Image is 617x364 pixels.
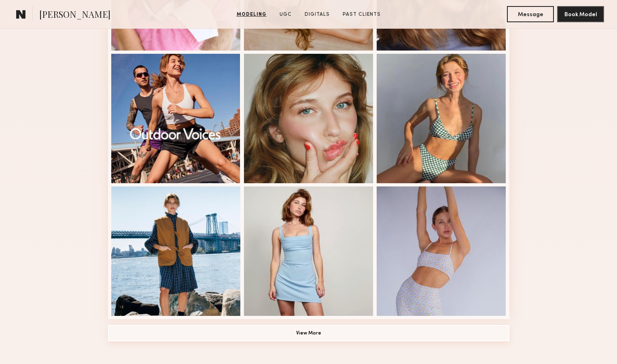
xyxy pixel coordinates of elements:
button: View More [108,325,509,341]
span: [PERSON_NAME] [39,8,110,22]
a: Past Clients [339,11,384,18]
button: Message [507,6,554,22]
a: Digitals [301,11,333,18]
button: Book Model [557,6,604,22]
a: Book Model [557,11,604,17]
a: UGC [276,11,295,18]
a: Modeling [233,11,270,18]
